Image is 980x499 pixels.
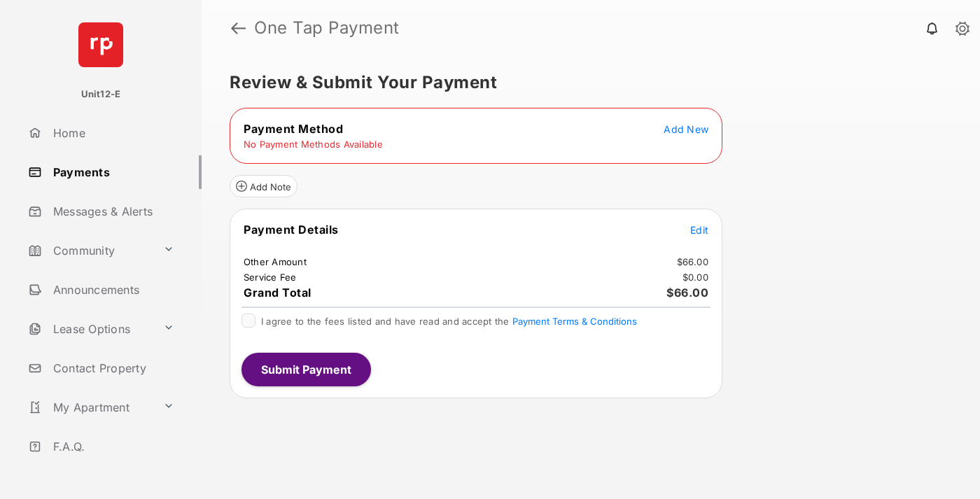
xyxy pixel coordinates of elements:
[244,286,311,300] span: Grand Total
[22,234,157,267] a: Community
[664,123,708,135] span: Add New
[22,351,202,385] a: Contact Property
[666,286,708,300] span: $66.00
[22,155,202,189] a: Payments
[230,74,941,91] h5: Review & Submit Your Payment
[244,122,343,136] span: Payment Method
[243,271,297,283] td: Service Fee
[22,430,202,463] a: F.A.Q.
[664,122,708,136] button: Add New
[676,255,710,268] td: $66.00
[690,224,708,236] span: Edit
[230,175,297,197] button: Add Note
[241,353,371,386] button: Submit Payment
[22,195,202,228] a: Messages & Alerts
[78,22,123,67] img: svg+xml;base64,PHN2ZyB4bWxucz0iaHR0cDovL3d3dy53My5vcmcvMjAwMC9zdmciIHdpZHRoPSI2NCIgaGVpZ2h0PSI2NC...
[81,87,121,101] p: Unit12-E
[512,316,637,327] button: I agree to the fees listed and have read and accept the
[254,20,400,36] strong: One Tap Payment
[682,271,709,283] td: $0.00
[243,255,307,268] td: Other Amount
[22,391,157,424] a: My Apartment
[244,223,339,237] span: Payment Details
[22,116,202,150] a: Home
[261,316,637,327] span: I agree to the fees listed and have read and accept the
[22,273,202,307] a: Announcements
[243,138,384,150] td: No Payment Methods Available
[690,223,708,237] button: Edit
[22,312,157,346] a: Lease Options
